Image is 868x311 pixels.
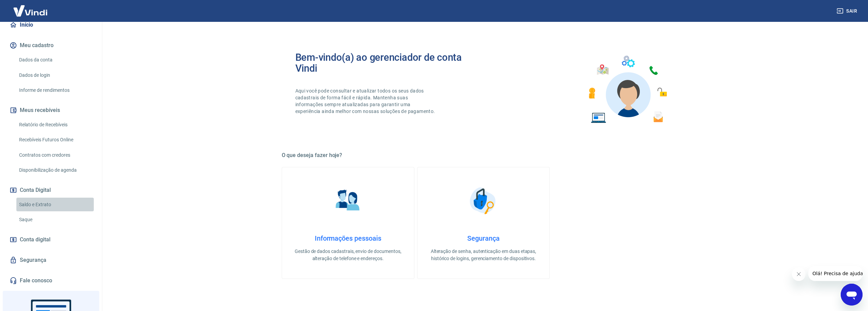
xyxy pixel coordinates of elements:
a: Dados da conta [16,53,94,67]
img: Informações pessoais [331,184,365,218]
a: Conta digital [8,232,94,247]
a: Contratos com credores [16,148,94,162]
button: Meu cadastro [8,38,94,53]
a: Saque [16,213,94,227]
span: Olá! Precisa de ajuda? [4,5,57,10]
h4: Segurança [428,234,539,242]
h4: Informações pessoais [293,234,403,242]
p: Aqui você pode consultar e atualizar todos os seus dados cadastrais de forma fácil e rápida. Mant... [295,87,437,115]
a: Relatório de Recebíveis [16,118,94,132]
a: Disponibilização de agenda [16,163,94,177]
a: Início [8,17,94,32]
a: Saldo e Extrato [16,198,94,212]
p: Alteração de senha, autenticação em duas etapas, histórico de logins, gerenciamento de dispositivos. [428,248,539,262]
h2: Bem-vindo(a) ao gerenciador de conta Vindi [295,52,484,74]
span: Conta digital [20,235,50,244]
button: Meus recebíveis [8,103,94,118]
iframe: Fechar mensagem [792,267,806,281]
iframe: Botão para abrir a janela de mensagens [841,284,863,306]
img: Imagem de um avatar masculino com diversos icones exemplificando as funcionalidades do gerenciado... [583,52,672,127]
a: SegurançaSegurançaAlteração de senha, autenticação em duas etapas, histórico de logins, gerenciam... [417,167,550,279]
p: Gestão de dados cadastrais, envio de documentos, alteração de telefone e endereços. [293,248,403,262]
a: Dados de login [16,68,94,82]
a: Informações pessoaisInformações pessoaisGestão de dados cadastrais, envio de documentos, alteraçã... [282,167,414,279]
button: Sair [835,5,860,17]
a: Recebíveis Futuros Online [16,133,94,147]
a: Informe de rendimentos [16,83,94,97]
iframe: Mensagem da empresa [808,266,863,281]
a: Segurança [8,253,94,268]
a: Fale conosco [8,273,94,288]
img: Vindi [8,0,53,21]
h5: O que deseja fazer hoje? [282,152,686,159]
img: Segurança [466,184,500,218]
button: Conta Digital [8,183,94,198]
